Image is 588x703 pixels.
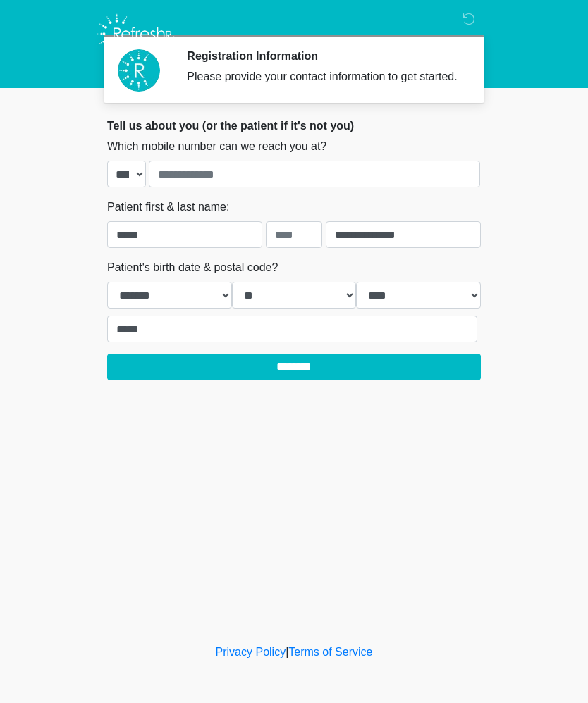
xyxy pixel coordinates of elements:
a: Terms of Service [288,646,372,658]
div: Please provide your contact information to get started. [187,68,460,85]
img: Agent Avatar [118,49,160,92]
a: | [286,646,288,658]
img: Refresh RX Logo [93,11,178,57]
label: Which mobile number can we reach you at? [107,138,326,155]
label: Patient first & last name: [107,199,229,216]
a: Privacy Policy [216,646,286,658]
label: Patient's birth date & postal code? [107,259,278,276]
h2: Tell us about you (or the patient if it's not you) [107,119,481,132]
